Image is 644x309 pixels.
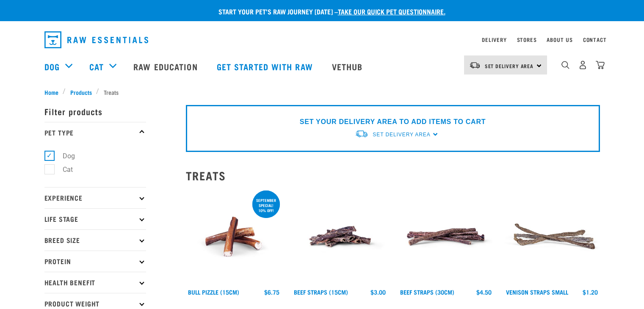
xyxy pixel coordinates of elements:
[504,189,600,285] img: Venison Straps
[89,60,104,73] a: Cat
[70,88,92,97] span: Products
[355,130,368,138] img: van-moving.png
[323,50,373,83] a: Vethub
[44,229,146,251] p: Breed Size
[208,50,323,83] a: Get started with Raw
[292,189,388,285] img: Raw Essentials Beef Straps 15cm 6 Pack
[561,61,569,69] img: home-icon-1@2x.png
[44,251,146,272] p: Protein
[49,164,76,175] label: Cat
[44,208,146,229] p: Life Stage
[44,101,146,122] p: Filter products
[578,61,587,69] img: user.png
[373,132,430,138] span: Set Delivery Area
[44,60,60,73] a: Dog
[583,289,598,295] div: $1.20
[338,9,445,13] a: take our quick pet questionnaire.
[44,88,63,97] a: Home
[596,61,605,69] img: home-icon@2x.png
[485,64,534,67] span: Set Delivery Area
[44,88,58,97] span: Home
[44,31,148,48] img: Raw Essentials Logo
[66,88,96,97] a: Products
[252,194,280,217] div: September special! 10% off!
[506,290,568,293] a: Venison Straps Small
[186,169,600,182] h2: Treats
[188,290,239,293] a: Bull Pizzle (15cm)
[300,117,486,127] p: SET YOUR DELIVERY AREA TO ADD ITEMS TO CART
[49,151,78,161] label: Dog
[400,290,454,293] a: Beef Straps (30cm)
[38,28,607,52] nav: dropdown navigation
[370,289,386,295] div: $3.00
[44,122,146,143] p: Pet Type
[44,272,146,293] p: Health Benefit
[583,38,607,41] a: Contact
[476,289,492,295] div: $4.50
[44,187,146,208] p: Experience
[517,38,537,41] a: Stores
[264,289,279,295] div: $6.75
[186,189,282,285] img: Bull Pizzle
[44,88,600,97] nav: breadcrumbs
[482,38,506,41] a: Delivery
[294,290,348,293] a: Beef Straps (15cm)
[547,38,572,41] a: About Us
[125,50,208,83] a: Raw Education
[469,61,481,69] img: van-moving.png
[398,189,494,285] img: Raw Essentials Beef Straps 6 Pack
